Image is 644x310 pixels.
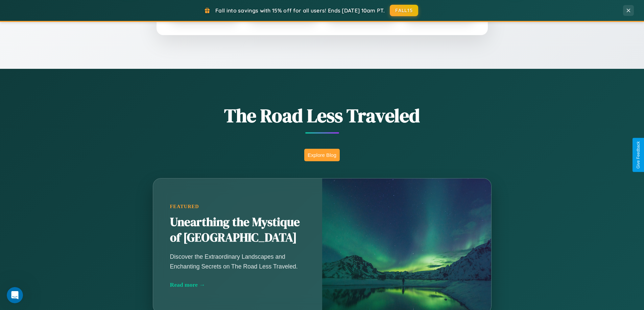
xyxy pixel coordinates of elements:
span: Fall into savings with 15% off for all users! Ends [DATE] 10am PT. [215,7,385,14]
h1: The Road Less Traveled [119,103,525,129]
div: Featured [170,204,305,209]
h2: Unearthing the Mystique of [GEOGRAPHIC_DATA] [170,215,305,246]
p: Discover the Extraordinary Landscapes and Enchanting Secrets on The Road Less Traveled. [170,252,305,271]
div: Give Feedback [636,141,641,169]
div: Read more → [170,281,305,288]
iframe: Intercom live chat [7,287,23,303]
button: FALL15 [390,5,418,16]
button: Explore Blog [304,149,340,161]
